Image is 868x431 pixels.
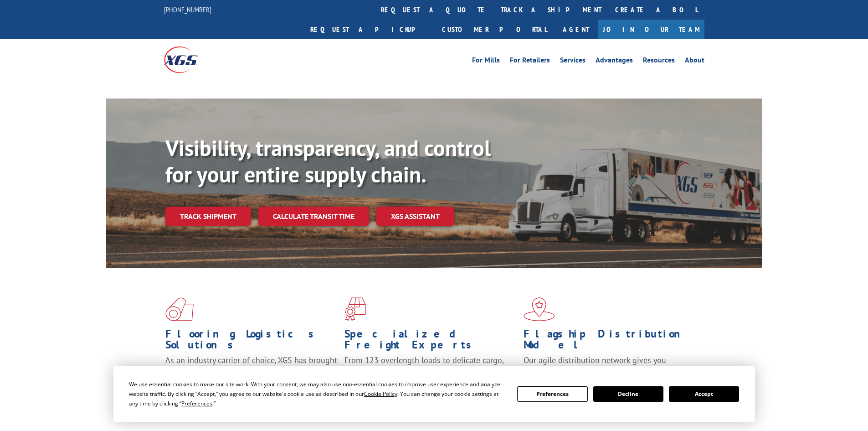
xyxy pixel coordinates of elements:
a: Advantages [596,57,633,67]
h1: Specialized Freight Experts [344,328,517,355]
button: Preferences [517,386,587,402]
span: Our agile distribution network gives you nationwide inventory management on demand. [524,355,691,376]
a: Agent [554,20,598,39]
a: Request a pickup [303,20,435,39]
div: Cookie Consent Prompt [113,366,755,422]
b: Visibility, transparency, and control for your entire supply chain. [165,134,491,188]
span: As an industry carrier of choice, XGS has brought innovation and dedication to flooring logistics... [165,355,337,387]
a: For Mills [472,57,500,67]
span: Preferences [181,400,212,407]
a: XGS ASSISTANT [376,207,454,226]
a: Track shipment [165,207,251,226]
a: Customer Portal [435,20,554,39]
span: Cookie Policy [364,390,397,398]
a: About [685,57,704,67]
a: For Retailers [510,57,550,67]
img: xgs-icon-focused-on-flooring-red [344,297,366,321]
p: From 123 overlength loads to delicate cargo, our experienced staff knows the best way to move you... [344,355,517,395]
button: Decline [593,386,663,402]
a: Resources [643,57,675,67]
a: [PHONE_NUMBER] [164,5,211,14]
h1: Flooring Logistics Solutions [165,328,338,355]
h1: Flagship Distribution Model [524,328,696,355]
a: Calculate transit time [258,207,369,226]
a: Services [560,57,586,67]
button: Accept [669,386,739,402]
img: xgs-icon-total-supply-chain-intelligence-red [165,297,194,321]
div: We use essential cookies to make our site work. With your consent, we may also use non-essential ... [129,379,506,408]
img: xgs-icon-flagship-distribution-model-red [524,297,555,321]
a: Join Our Team [598,20,704,39]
